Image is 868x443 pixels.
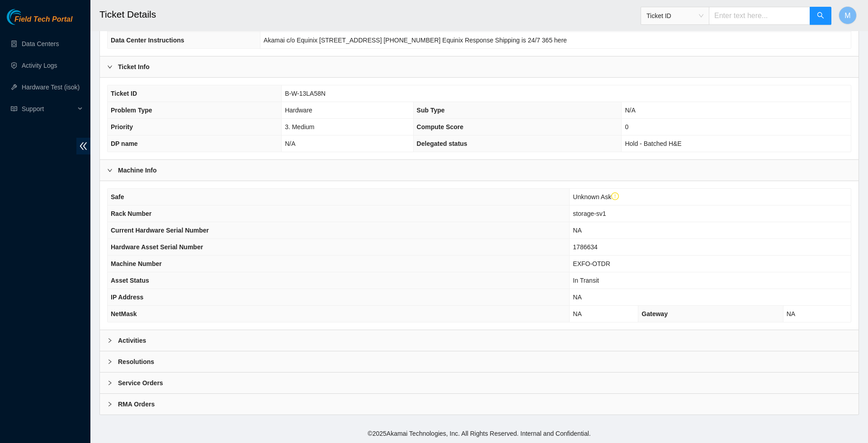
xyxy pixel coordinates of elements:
[285,140,295,147] span: N/A
[285,123,314,131] span: 3. Medium
[118,62,150,72] b: Ticket Info
[839,6,857,24] button: M
[76,138,90,154] span: double-left
[118,378,163,388] b: Service Orders
[107,64,113,70] span: right
[573,310,581,317] span: NA
[90,424,868,443] footer: © 2025 Akamai Technologies, Inc. All Rights Reserved. Internal and Confidential.
[817,12,824,20] span: search
[111,243,203,251] span: Hardware Asset Serial Number
[573,210,606,217] span: storage-sv1
[111,140,138,147] span: DP name
[810,7,831,25] button: search
[22,100,75,118] span: Support
[625,123,628,131] span: 0
[100,330,859,351] div: Activities
[11,106,17,112] span: read
[107,380,113,386] span: right
[111,210,151,217] span: Rack Number
[118,399,155,409] b: RMA Orders
[625,107,635,114] span: N/A
[111,123,133,131] span: Priority
[844,10,850,21] span: M
[100,394,859,415] div: RMA Orders
[7,9,46,25] img: Akamai Technologies
[111,260,162,267] span: Machine Number
[107,338,113,343] span: right
[100,56,859,77] div: Ticket Info
[118,165,157,175] b: Machine Info
[573,277,599,284] span: In Transit
[417,107,445,114] span: Sub Type
[573,260,610,267] span: EXFO-OTDR
[22,40,59,47] a: Data Centers
[100,351,859,372] div: Resolutions
[107,359,113,364] span: right
[709,7,810,25] input: Enter text here...
[111,227,209,234] span: Current Hardware Serial Number
[111,193,124,201] span: Safe
[111,37,184,44] span: Data Center Instructions
[285,90,325,97] span: B-W-13LA58N
[118,357,154,367] b: Resolutions
[573,294,581,301] span: NA
[22,62,57,69] a: Activity Logs
[118,336,146,345] b: Activities
[111,294,143,301] span: IP Address
[264,37,567,44] span: Akamai c/o Equinix [STREET_ADDRESS] [PHONE_NUMBER] Equinix Response Shipping is 24/7 365 here
[642,310,668,317] span: Gateway
[111,310,137,317] span: NetMask
[107,168,113,173] span: right
[573,193,619,201] span: Unknown Ask
[611,192,619,201] span: exclamation-circle
[100,160,859,181] div: Machine Info
[14,15,72,24] span: Field Tech Portal
[111,90,137,97] span: Ticket ID
[787,310,795,317] span: NA
[285,107,312,114] span: Hardware
[100,373,859,393] div: Service Orders
[417,123,463,131] span: Compute Score
[7,16,72,28] a: Akamai TechnologiesField Tech Portal
[111,107,152,114] span: Problem Type
[22,84,80,91] a: Hardware Test (isok)
[573,227,581,234] span: NA
[573,243,598,251] span: 1786634
[646,9,703,23] span: Ticket ID
[107,401,113,407] span: right
[111,277,149,284] span: Asset Status
[625,140,681,147] span: Hold - Batched H&E
[417,140,467,147] span: Delegated status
